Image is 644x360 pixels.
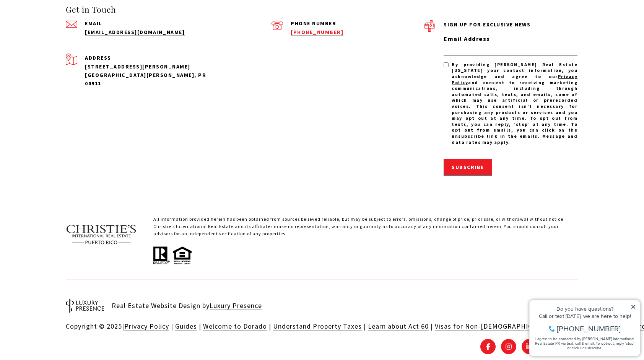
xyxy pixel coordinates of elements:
[444,62,449,67] input: By providing Christie's Real Estate Puerto Rico your contact information, you acknowledge and agr...
[480,339,496,354] a: FACEBOOK - open in a new tab
[210,301,262,310] a: Luxury Presence - open in a new tab
[31,36,95,44] span: [PHONE_NUMBER]
[444,34,577,44] label: Email Address
[66,298,104,313] img: Real Estate Website Design by
[501,339,516,354] a: INSTAGRAM - open in a new tab
[85,72,206,87] span: [GEOGRAPHIC_DATA][PERSON_NAME], PR 00911
[269,322,271,331] span: |
[8,24,111,30] div: Call or text [DATE], we are here to help!
[452,73,577,85] a: Privacy Policy - open in a new tab
[444,20,577,29] p: Sign up for exclusive news
[452,62,577,145] span: By providing [PERSON_NAME] Real Estate [US_STATE] your contact information, you acknowledge and a...
[175,322,197,331] a: Guides
[8,17,111,23] div: Do you have questions?
[273,322,362,331] a: Understand Property Taxes - open in a new tab
[364,322,366,331] span: |
[435,322,556,331] a: Visas for Non-US Citizens - open in a new tab
[112,297,262,314] div: Real Estate Website Design by
[368,322,429,331] a: Learn about Act 60 - open in a new tab
[199,322,201,331] span: |
[10,47,109,62] span: I agree to be contacted by [PERSON_NAME] International Real Estate PR via text, call & email. To ...
[66,215,137,254] img: Christie's International Real Estate text transparent background
[522,339,537,354] a: LINKEDIN - open in a new tab
[85,54,219,62] p: Address
[203,322,267,331] a: Welcome to Dorado - open in a new tab
[291,21,424,26] p: Phone Number
[124,322,169,331] a: Privacy Policy
[291,29,343,36] a: call (939) 337-3000
[66,322,105,331] span: Copyright ©
[85,62,219,71] div: [STREET_ADDRESS][PERSON_NAME]
[85,29,185,36] a: send an email to admin@cirepr.com
[85,21,219,26] p: Email
[452,164,484,171] span: Subscribe
[153,215,578,245] p: All information provided herein has been obtained from sources believed reliable, but may be subj...
[153,245,192,265] img: All information provided herein has been obtained from sources believed reliable, but may be subj...
[107,322,122,331] span: 2025
[66,3,424,16] h4: Get in Touch
[444,159,492,176] button: Subscribe
[431,322,433,331] span: |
